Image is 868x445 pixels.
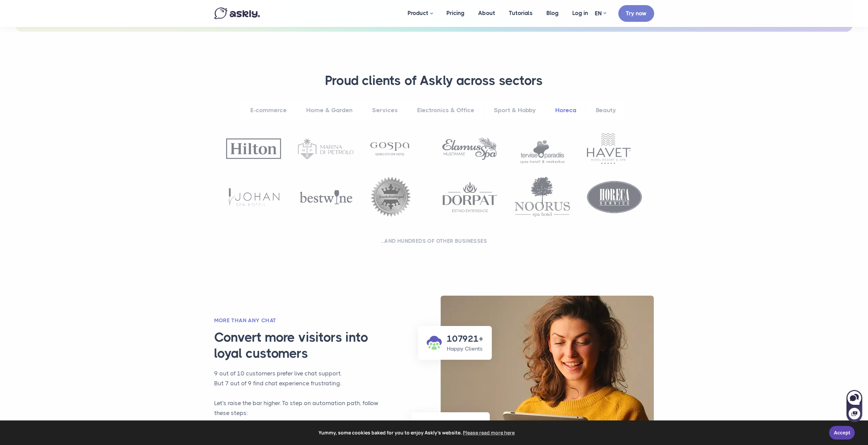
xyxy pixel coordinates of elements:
img: Dorpat Hotel [442,181,498,212]
a: Try now [618,5,654,22]
a: Electronics & Office [408,101,483,120]
a: Horeca [546,101,585,120]
a: Home & Garden [297,101,362,120]
a: Sport & Hobby [485,101,545,120]
img: Horeca Service [587,181,642,213]
h3: Convert more visitors into loyal customers [214,329,398,362]
h3: 107921+ [447,333,483,345]
p: Let's raise the bar higher. To step on automation path, follow these steps: [214,398,389,418]
img: Noorus SPA [515,177,570,217]
a: Services [363,101,407,120]
p: 9 out of 10 customers prefer live chat support. [214,369,389,379]
img: Johan [226,187,281,207]
img: Marina di Petrolo [298,138,353,159]
img: Askly [214,8,260,19]
iframe: Askly chat [846,389,863,423]
a: Beauty [587,101,625,120]
h2: More than any chat [214,317,389,324]
img: Elamus spa [442,137,498,160]
a: EN [595,9,606,18]
img: Havet [587,133,631,164]
a: learn more about cookies [462,428,516,438]
a: E-commerce [241,101,296,120]
img: Hilton [226,138,281,159]
p: Happy Clients [447,345,483,353]
a: Accept [829,426,855,440]
h2: ...and hundreds of other businesses [223,238,646,244]
img: Tervise paradiis [515,128,570,170]
p: But 7 out of 9 find chat experience frustrating. [214,379,389,388]
h3: Proud clients of Askly across sectors [223,73,646,89]
img: Juustukuningad [370,177,411,217]
img: Gospa [370,142,410,155]
img: Bestwine [298,189,353,205]
span: Yummy, some cookies baked for you to enjoy Askly's website. [10,428,824,438]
